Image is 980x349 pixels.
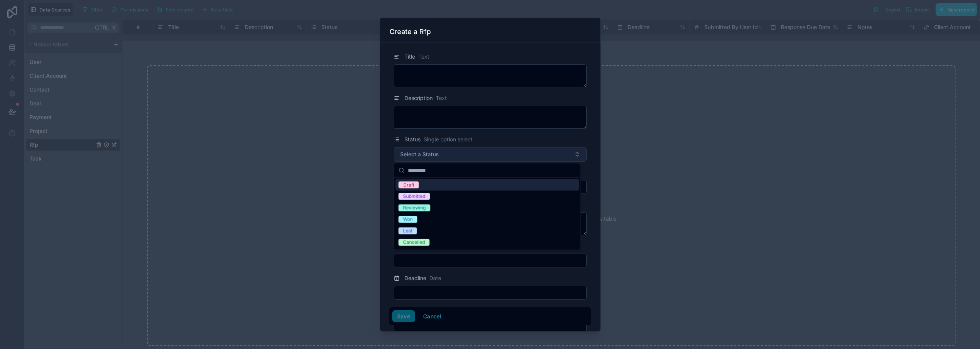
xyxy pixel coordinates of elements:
[418,53,429,61] span: Text
[418,310,447,323] button: Cancel
[404,94,433,102] span: Description
[403,228,412,234] div: Lost
[429,274,441,282] span: Date
[403,182,414,188] div: Draft
[404,136,420,143] span: Status
[403,205,426,211] div: Reviewing
[436,94,447,102] span: Text
[403,239,425,246] div: Cancelled
[424,136,473,143] span: Single option select
[404,306,458,314] span: Submitted By User Id
[400,151,439,158] span: Select a Status
[461,306,505,314] span: Number (Integer)
[404,53,415,61] span: Title
[394,147,587,162] button: Select Button
[389,27,431,36] h3: Create a Rfp
[394,178,581,250] div: Suggestions
[403,216,413,223] div: Won
[404,274,426,282] span: Deadline
[403,193,425,200] div: Submitted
